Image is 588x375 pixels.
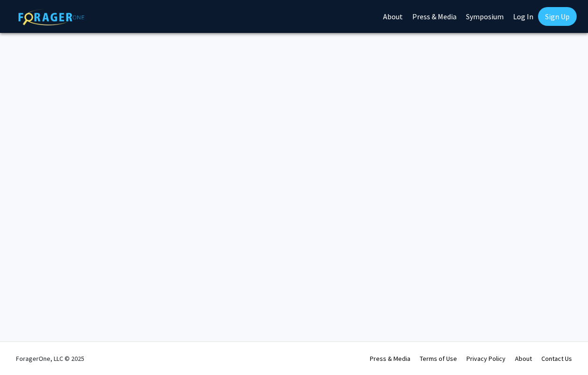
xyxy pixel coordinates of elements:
a: Contact Us [541,354,572,363]
a: Privacy Policy [466,354,506,363]
div: ForagerOne, LLC © 2025 [16,342,84,375]
a: Press & Media [370,354,410,363]
a: About [515,354,532,363]
img: ForagerOne Logo [18,9,84,25]
a: Sign Up [538,7,577,26]
a: Terms of Use [420,354,457,363]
